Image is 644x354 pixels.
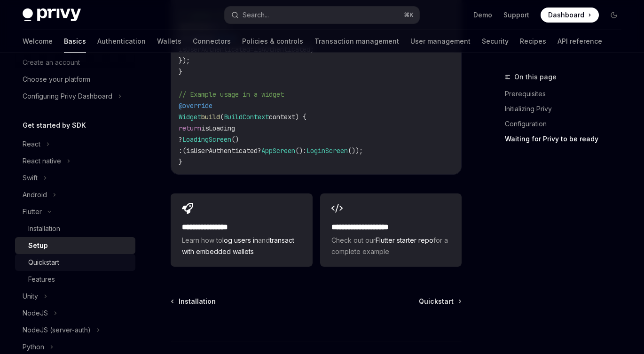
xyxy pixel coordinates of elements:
[172,297,216,306] a: Installation
[295,146,303,155] span: ()
[222,236,258,244] a: log users in
[15,71,135,88] a: Choose your platform
[182,146,258,155] span: (isUserAuthenticated
[269,113,306,121] span: context) {
[348,146,363,155] span: ());
[231,135,239,144] span: ()
[179,68,182,76] span: }
[179,146,182,155] span: :
[201,113,220,121] span: build
[179,135,182,144] span: ?
[23,74,90,85] div: Choose your platform
[23,30,53,53] a: Welcome
[28,274,55,285] div: Features
[28,240,48,251] div: Setup
[157,30,181,53] a: Wallets
[541,8,599,23] a: Dashboard
[15,271,135,288] a: Features
[15,237,135,254] a: Setup
[404,11,414,19] span: ⌘ K
[314,30,399,53] a: Transaction management
[258,146,261,155] span: ?
[376,236,433,244] a: Flutter starter repo
[23,120,86,131] h5: Get started by SDK
[179,101,212,110] span: @override
[505,116,629,131] a: Configuration
[261,146,295,155] span: AppScreen
[23,308,48,319] div: NodeJS
[182,235,301,257] span: Learn how to and
[224,113,269,121] span: BuildContext
[23,155,61,167] div: React native
[179,113,201,121] span: Widget
[23,172,38,184] div: Swift
[23,291,38,302] div: Unity
[15,254,135,271] a: Quickstart
[23,324,91,336] div: NodeJS (server-auth)
[201,124,235,132] span: isLoading
[505,101,629,116] a: Initializing Privy
[306,146,348,155] span: LoginScreen
[225,7,419,23] button: Search...⌘K
[23,189,47,200] div: Android
[179,56,190,65] span: });
[473,10,492,20] a: Demo
[23,139,40,150] div: React
[514,71,557,83] span: On this page
[179,124,201,132] span: return
[179,158,182,166] span: }
[23,8,81,22] img: dark logo
[193,30,231,53] a: Connectors
[171,193,312,267] a: **** **** **** *Learn how tolog users inandtransact with embedded wallets
[520,30,546,53] a: Recipes
[182,135,231,144] span: LoadingScreen
[331,235,450,257] span: Check out our for a complete example
[505,131,629,146] a: Waiting for Privy to be ready
[28,223,60,234] div: Installation
[242,30,303,53] a: Policies & controls
[243,9,269,21] div: Search...
[179,297,216,306] span: Installation
[23,206,42,217] div: Flutter
[23,341,44,353] div: Python
[28,257,59,268] div: Quickstart
[505,86,629,101] a: Prerequisites
[64,30,86,53] a: Basics
[419,297,461,306] a: Quickstart
[220,113,224,121] span: (
[303,146,306,155] span: :
[558,30,602,53] a: API reference
[97,30,146,53] a: Authentication
[482,30,509,53] a: Security
[410,30,471,53] a: User management
[606,8,621,23] button: Toggle dark mode
[179,90,284,99] span: // Example usage in a widget
[548,10,584,20] span: Dashboard
[23,91,112,102] div: Configuring Privy Dashboard
[419,297,454,306] span: Quickstart
[15,220,135,237] a: Installation
[503,10,529,20] a: Support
